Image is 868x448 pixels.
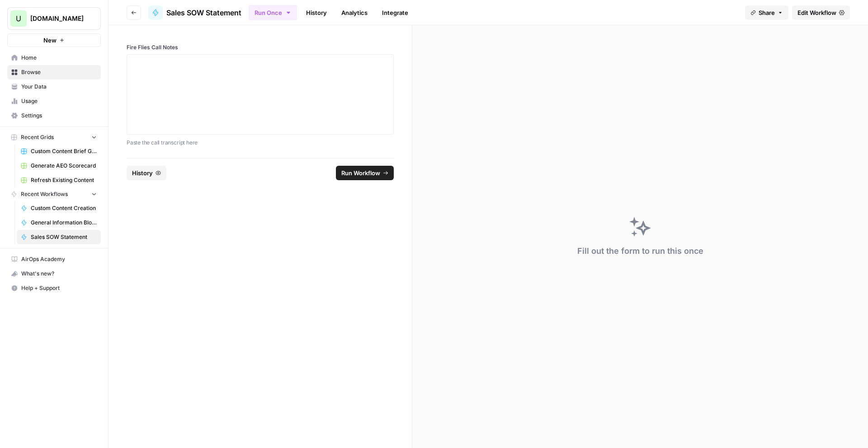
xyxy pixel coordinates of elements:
[127,166,166,180] button: History
[7,108,101,123] a: Settings
[21,97,97,105] span: Usage
[301,5,332,20] a: History
[21,112,97,120] span: Settings
[31,176,97,184] span: Refresh Existing Content
[7,33,101,47] button: New
[797,8,836,17] span: Edit Workflow
[31,162,97,170] span: Generate AEO Scorecard
[21,68,97,76] span: Browse
[7,51,101,65] a: Home
[127,43,394,51] label: Fire Flies Call Notes
[377,5,414,20] a: Integrate
[21,133,54,141] span: Recent Grids
[17,159,101,173] a: Generate AEO Scorecard
[17,215,101,230] a: General Information Blog Writer
[43,36,57,45] span: New
[17,201,101,215] a: Custom Content Creation
[132,168,153,177] span: History
[7,187,101,201] button: Recent Workflows
[577,245,703,257] div: Fill out the form to run this once
[21,284,97,292] span: Help + Support
[17,230,101,244] a: Sales SOW Statement
[7,79,101,94] a: Your Data
[16,13,21,24] span: U
[336,166,394,180] button: Run Workflow
[21,83,97,91] span: Your Data
[148,5,241,20] a: Sales SOW Statement
[31,233,97,241] span: Sales SOW Statement
[8,267,100,280] div: What's new?
[31,147,97,155] span: Custom Content Brief Grid
[31,219,97,227] span: General Information Blog Writer
[7,281,101,295] button: Help + Support
[341,168,380,177] span: Run Workflow
[7,65,101,79] a: Browse
[7,131,101,144] button: Recent Grids
[166,7,241,18] span: Sales SOW Statement
[336,5,373,20] a: Analytics
[21,255,97,263] span: AirOps Academy
[745,5,788,20] button: Share
[7,266,101,281] button: What's new?
[759,8,775,17] span: Share
[21,190,68,198] span: Recent Workflows
[7,7,101,30] button: Workspace: Upgrow.io
[30,14,85,23] span: [DOMAIN_NAME]
[7,94,101,108] a: Usage
[7,252,101,266] a: AirOps Academy
[249,5,297,20] button: Run Once
[127,138,394,147] p: Paste the call transcript here
[17,144,101,159] a: Custom Content Brief Grid
[17,173,101,187] a: Refresh Existing Content
[792,5,850,20] a: Edit Workflow
[31,204,97,212] span: Custom Content Creation
[21,54,97,62] span: Home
